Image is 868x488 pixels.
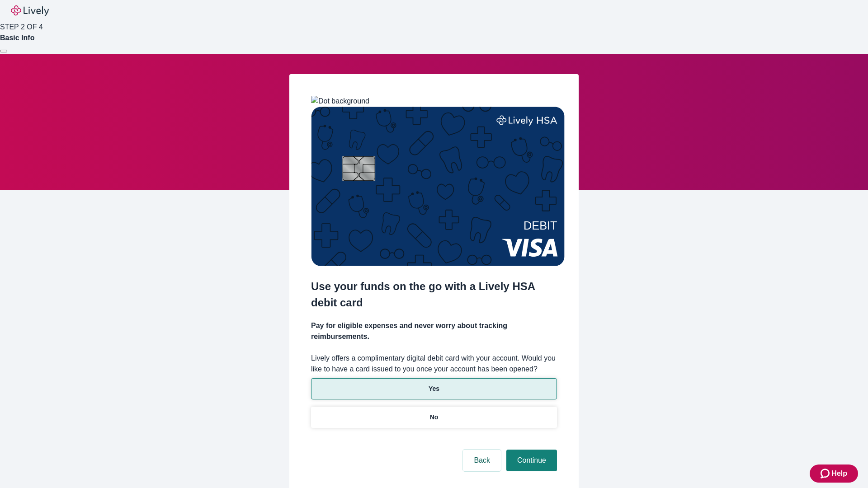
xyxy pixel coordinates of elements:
[311,378,557,399] button: Yes
[311,320,557,342] h4: Pay for eligible expenses and never worry about tracking reimbursements.
[821,468,831,479] svg: Zendesk support icon
[810,465,858,483] button: Zendesk support iconHelp
[311,353,557,375] label: Lively offers a complimentary digital debit card with your account. Would you like to have a card...
[429,384,439,394] p: Yes
[311,96,369,107] img: Dot background
[311,278,557,311] h2: Use your funds on the go with a Lively HSA debit card
[463,450,501,471] button: Back
[831,468,847,479] span: Help
[430,413,439,422] p: No
[311,107,565,266] img: Debit card
[11,5,49,16] img: Lively
[506,450,557,471] button: Continue
[311,407,557,428] button: No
